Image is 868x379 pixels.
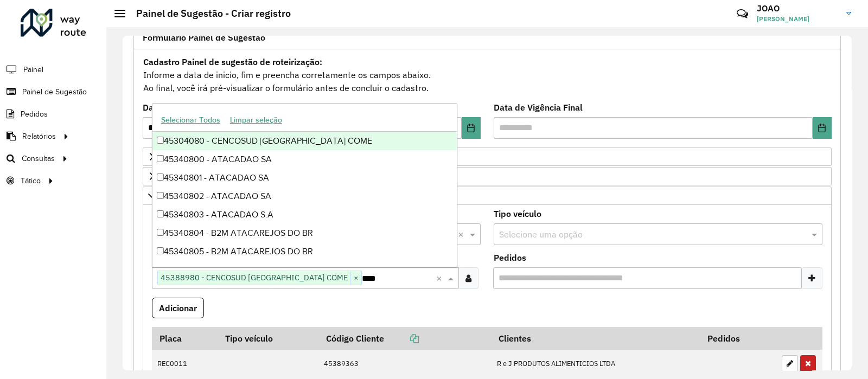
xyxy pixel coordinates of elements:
span: Clear all [436,272,445,285]
th: Código Cliente [318,327,492,350]
th: Clientes [492,327,700,350]
ng-dropdown-panel: Options list [152,103,457,267]
div: 45340802 - ATACADAO SA [152,187,457,205]
th: Tipo veículo [218,327,318,350]
th: Pedidos [700,327,776,350]
span: Painel [23,64,43,75]
div: 45340800 - ATACADAO SA [152,150,457,169]
label: Pedidos [494,251,526,264]
div: 45304080 - CENCOSUD [GEOGRAPHIC_DATA] COME [152,132,457,150]
button: Choose Date [462,117,481,139]
button: Selecionar Todos [156,112,225,129]
span: Relatórios [22,131,56,142]
label: Data de Vigência Inicial [143,101,242,114]
button: Choose Date [813,117,832,139]
span: Pedidos [21,108,48,120]
a: Cliente para Recarga [143,187,832,205]
div: 45340804 - B2M ATACAREJOS DO BR [152,224,457,242]
strong: Cadastro Painel de sugestão de roteirização: [143,56,322,67]
button: Adicionar [152,298,204,318]
td: 45389363 [318,350,492,378]
th: Placa [152,327,218,350]
label: Tipo veículo [494,207,541,220]
span: Tático [21,175,41,187]
span: Consultas [22,153,55,164]
a: Contato Rápido [731,2,754,25]
a: Copiar [384,333,419,344]
span: Clear all [458,228,467,241]
span: Formulário Painel de Sugestão [143,33,265,42]
label: Data de Vigência Final [494,101,583,114]
a: Preservar Cliente - Devem ficar no buffer, não roteirizar [143,167,832,185]
button: Limpar seleção [225,112,287,129]
a: Priorizar Cliente - Não podem ficar no buffer [143,147,832,166]
h2: Painel de Sugestão - Criar registro [125,8,291,20]
td: R e J PRODUTOS ALIMENTICIOS LTDA [492,350,700,378]
div: 45340801 - ATACADAO SA [152,169,457,187]
div: Informe a data de inicio, fim e preencha corretamente os campos abaixo. Ao final, você irá pré-vi... [143,55,832,95]
span: 45388980 - CENCOSUD [GEOGRAPHIC_DATA] COME [158,271,350,284]
td: REC0011 [152,350,218,378]
div: 45340803 - ATACADAO S.A [152,205,457,224]
h3: JOAO [757,3,838,14]
div: 45340805 - B2M ATACAREJOS DO BR [152,242,457,261]
span: Painel de Sugestão [22,86,87,98]
span: × [350,272,361,285]
span: [PERSON_NAME] [757,14,838,24]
